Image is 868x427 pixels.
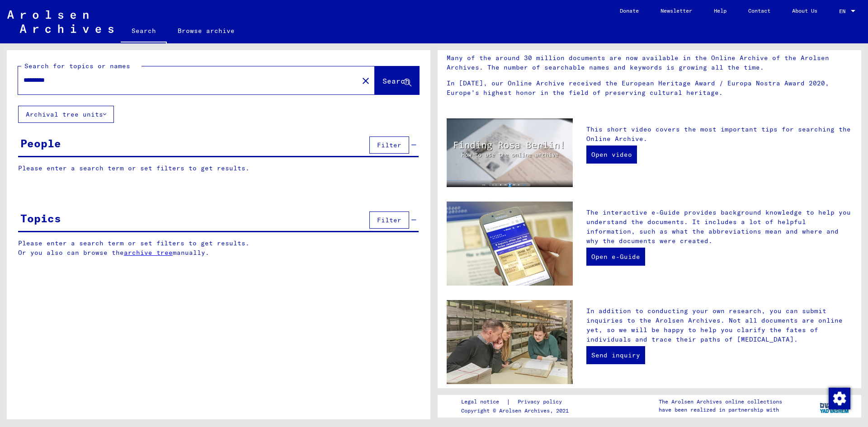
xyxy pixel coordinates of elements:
[357,71,375,89] button: Clear
[360,75,371,86] mat-icon: close
[7,10,113,33] img: Arolsen_neg.svg
[447,118,573,187] img: video.jpg
[510,397,573,407] a: Privacy policy
[447,79,852,98] p: In [DATE], our Online Archive received the European Heritage Award / Europa Nostra Award 2020, Eu...
[18,106,114,123] button: Archival tree units
[586,125,852,144] p: This short video covers the most important tips for searching the Online Archive.
[18,239,419,258] p: Please enter a search term or set filters to get results. Or you also can browse the manually.
[461,407,573,415] p: Copyright © Arolsen Archives, 2021
[447,202,573,286] img: eguide.jpg
[461,397,506,407] a: Legal notice
[167,20,245,42] a: Browse archive
[369,136,409,154] button: Filter
[121,20,167,43] a: Search
[20,135,61,151] div: People
[829,388,850,409] img: Change consent
[124,249,173,257] a: archive tree
[828,387,850,409] div: Change consent
[659,398,782,406] p: The Arolsen Archives online collections
[377,141,401,149] span: Filter
[818,394,852,417] img: yv_logo.png
[24,62,130,70] mat-label: Search for topics or names
[659,406,782,414] p: have been realized in partnership with
[369,211,409,229] button: Filter
[586,145,637,164] a: Open video
[20,210,61,226] div: Topics
[586,208,852,246] p: The interactive e-Guide provides background knowledge to help you understand the documents. It in...
[377,216,401,224] span: Filter
[18,164,419,173] p: Please enter a search term or set filters to get results.
[382,76,410,85] span: Search
[447,300,573,384] img: inquiries.jpg
[839,8,849,14] span: EN
[461,397,573,407] div: |
[586,306,852,344] p: In addition to conducting your own research, you can submit inquiries to the Arolsen Archives. No...
[586,346,645,364] a: Send inquiry
[447,53,852,72] p: Many of the around 30 million documents are now available in the Online Archive of the Arolsen Ar...
[586,248,645,266] a: Open e-Guide
[375,66,419,94] button: Search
